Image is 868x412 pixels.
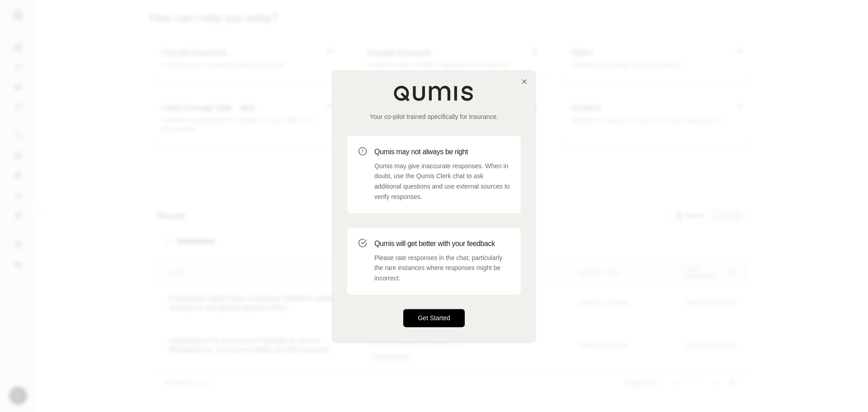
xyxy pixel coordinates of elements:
[393,85,475,101] img: Qumis Logo
[374,238,510,249] h3: Qumis will get better with your feedback
[374,253,510,284] p: Please rate responses in the chat, particularly the rare instances where responses might be incor...
[347,112,521,121] p: Your co-pilot trained specifically for insurance.
[403,309,465,327] button: Get Started
[374,161,510,202] p: Qumis may give inaccurate responses. When in doubt, use the Qumis Clerk chat to ask additional qu...
[374,147,510,157] h3: Qumis may not always be right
